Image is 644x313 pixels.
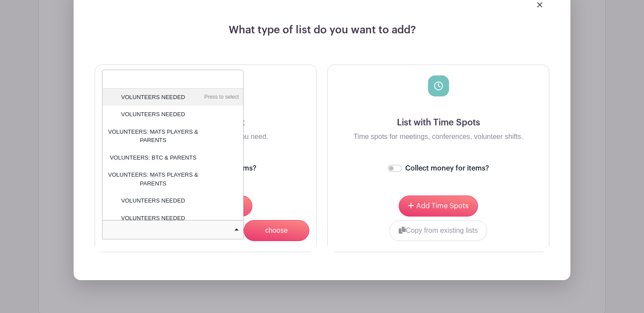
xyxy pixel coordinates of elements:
[103,89,243,106] div: VOLUNTEERS NEEDED
[244,220,309,241] input: choose
[405,163,489,174] label: Collect money for items?
[389,220,487,241] button: Copy from existing lists
[335,132,542,142] p: Time spots for meetings, conferences, volunteer shifts.
[103,106,243,123] div: VOLUNTEERS NEEDED
[537,2,542,7] img: close_button-5f87c8562297e5c2d7936805f587ecaba9071eb48480494691a3f1689db116b3.svg
[103,210,243,227] div: VOLUNTEERS NEEDED
[103,70,243,89] input: false
[95,24,549,43] h4: What type of list do you want to add?
[399,196,478,217] button: Add Time Spots
[103,123,243,149] div: VOLUNTEERS: MATS PLAYERS & PARENTS
[103,166,243,192] div: VOLUNTEERS: MATS PLAYERS & PARENTS
[335,117,542,128] h5: List with Time Spots
[416,203,469,210] span: Add Time Spots
[103,149,243,167] div: VOLUNTEERS: BTC & PARENTS
[103,192,243,210] div: VOLUNTEERS NEEDED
